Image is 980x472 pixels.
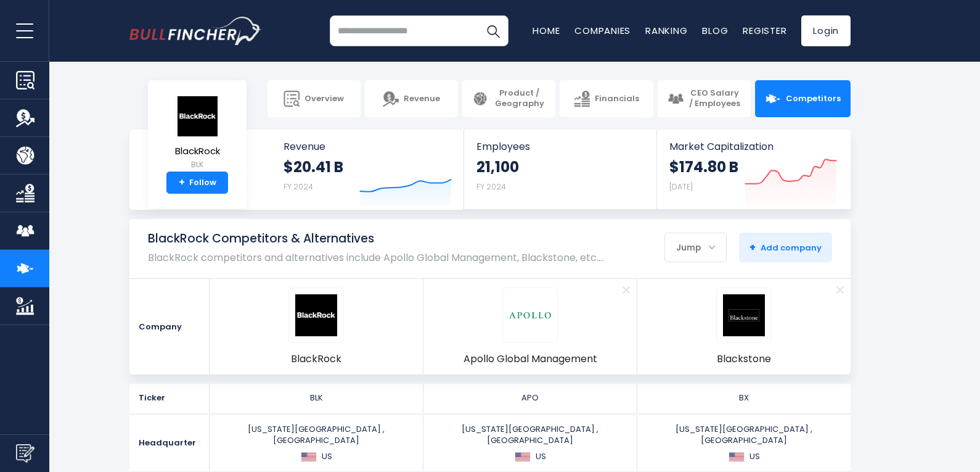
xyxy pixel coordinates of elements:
[284,141,452,152] span: Revenue
[291,352,341,366] span: BlackRock
[493,88,545,109] span: Product / Geography
[129,279,210,375] div: Company
[213,424,419,463] div: [US_STATE][GEOGRAPHIC_DATA] ,[GEOGRAPHIC_DATA]
[665,234,726,260] div: Jump
[304,94,344,104] span: Overview
[462,80,555,117] a: Product / Geography
[427,424,633,463] div: [US_STATE][GEOGRAPHIC_DATA] ,[GEOGRAPHIC_DATA]
[749,451,760,462] span: US
[322,451,332,462] span: US
[560,80,653,117] a: Financials
[129,415,210,471] div: Headquarter
[645,24,687,37] a: Ranking
[463,352,597,366] span: Apollo Global Management
[284,157,343,176] strong: $20.41 B
[669,157,738,176] strong: $174.80 B
[174,95,221,172] a: BlackRock BLK
[749,240,756,254] strong: +
[129,17,262,45] a: Go to homepage
[615,279,637,300] a: Remove
[365,80,458,117] a: Revenue
[129,384,210,412] div: Ticker
[536,451,546,462] span: US
[476,157,519,176] strong: 21,100
[669,181,693,192] small: [DATE]
[801,15,851,46] a: Login
[148,231,604,247] h1: BlackRock Competitors & Alternatives
[427,392,633,404] div: APO
[716,288,772,366] a: BX logo Blackstone
[574,24,631,37] a: Companies
[476,141,643,152] span: Employees
[641,424,847,463] div: [US_STATE][GEOGRAPHIC_DATA] ,[GEOGRAPHIC_DATA]
[295,294,337,336] img: BLK logo
[267,80,361,117] a: Overview
[404,94,440,104] span: Revenue
[478,15,508,46] button: Search
[288,288,344,366] a: BLK logo BlackRock
[463,288,597,366] a: APO logo Apollo Global Management
[284,181,313,192] small: FY 2024
[688,88,741,109] span: CEO Salary / Employees
[213,392,419,404] div: BLK
[786,94,841,104] span: Competitors
[641,392,847,404] div: BX
[148,252,604,263] p: BlackRock competitors and alternatives include Apollo Global Management, Blackstone, etc.…
[658,80,751,117] a: CEO Salary / Employees
[829,279,851,300] a: Remove
[755,80,851,117] a: Competitors
[723,294,765,336] img: BX logo
[595,94,639,104] span: Financials
[739,233,832,262] button: +Add company
[743,24,786,37] a: Register
[166,172,228,194] a: +Follow
[179,177,185,188] strong: +
[657,130,849,209] a: Market Capitalization $174.80 B [DATE]
[271,130,464,209] a: Revenue $20.41 B FY 2024
[717,352,771,366] span: Blackstone
[476,181,506,192] small: FY 2024
[669,141,837,152] span: Market Capitalization
[749,242,822,253] span: Add company
[702,24,728,37] a: Blog
[509,294,551,336] img: APO logo
[533,24,560,37] a: Home
[464,130,656,209] a: Employees 21,100 FY 2024
[175,146,220,157] span: BlackRock
[129,17,262,45] img: bullfincher logo
[175,159,220,170] small: BLK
